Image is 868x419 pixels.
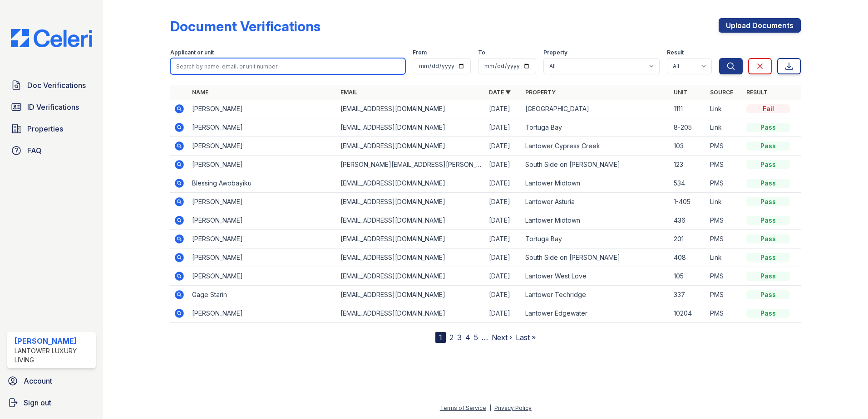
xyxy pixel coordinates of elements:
div: [PERSON_NAME] [15,336,92,346]
td: Link [706,248,743,267]
td: 408 [670,248,706,267]
div: 1 [435,332,446,343]
a: Property [525,89,556,96]
td: [DATE] [485,304,522,323]
a: Unit [674,89,687,96]
td: 105 [670,267,706,286]
td: Lantower Midtown [522,211,670,230]
td: Tortuga Bay [522,118,670,137]
td: [PERSON_NAME] [188,211,337,230]
td: [EMAIL_ADDRESS][DOMAIN_NAME] [337,304,485,323]
td: [PERSON_NAME] [188,248,337,267]
td: Link [706,193,743,211]
td: [EMAIL_ADDRESS][DOMAIN_NAME] [337,230,485,248]
td: [PERSON_NAME] [188,156,337,174]
td: [PERSON_NAME][EMAIL_ADDRESS][PERSON_NAME][DOMAIN_NAME] [337,156,485,174]
td: 103 [670,137,706,156]
td: [EMAIL_ADDRESS][DOMAIN_NAME] [337,100,485,118]
td: PMS [706,267,743,286]
div: Pass [746,160,790,169]
td: Lantower Asturia [522,193,670,211]
td: PMS [706,137,743,156]
td: [EMAIL_ADDRESS][DOMAIN_NAME] [337,174,485,193]
div: Pass [746,123,790,132]
div: Pass [746,253,790,262]
span: Doc Verifications [27,80,86,91]
td: 10204 [670,304,706,323]
a: 4 [465,333,470,342]
label: Result [667,49,684,56]
td: [PERSON_NAME] [188,304,337,323]
td: 123 [670,156,706,174]
input: Search by name, email, or unit number [170,58,405,74]
td: [DATE] [485,100,522,118]
td: [DATE] [485,174,522,193]
td: [EMAIL_ADDRESS][DOMAIN_NAME] [337,211,485,230]
span: Properties [27,123,63,134]
div: Pass [746,141,790,151]
div: Lantower Luxury Living [15,346,92,365]
div: Pass [746,272,790,281]
span: Sign out [24,397,51,408]
a: Email [340,89,357,96]
a: Upload Documents [719,18,801,33]
td: Lantower Midtown [522,174,670,193]
div: Fail [746,104,790,113]
label: Property [543,49,567,56]
div: Pass [746,234,790,244]
td: Link [706,100,743,118]
label: To [478,49,485,56]
td: Lantower Techridge [522,286,670,304]
td: 8-205 [670,118,706,137]
td: [EMAIL_ADDRESS][DOMAIN_NAME] [337,286,485,304]
td: [DATE] [485,230,522,248]
td: PMS [706,174,743,193]
img: CE_Logo_Blue-a8612792a0a2168367f1c8372b55b34899dd931a85d93a1a3d3e32e68fde9ad4.png [4,29,99,47]
td: PMS [706,211,743,230]
td: Blessing Awobayiku [188,174,337,193]
span: FAQ [27,145,42,156]
td: PMS [706,304,743,323]
div: Pass [746,290,790,299]
td: [PERSON_NAME] [188,267,337,286]
td: South Side on [PERSON_NAME] [522,248,670,267]
td: [DATE] [485,137,522,156]
a: Privacy Policy [494,404,532,411]
a: 3 [457,333,462,342]
a: Source [710,89,733,96]
span: ID Verifications [27,102,79,112]
a: Doc Verifications [7,76,96,94]
td: [EMAIL_ADDRESS][DOMAIN_NAME] [337,137,485,156]
a: Properties [7,120,96,138]
td: [EMAIL_ADDRESS][DOMAIN_NAME] [337,118,485,137]
td: [EMAIL_ADDRESS][DOMAIN_NAME] [337,193,485,211]
td: Link [706,118,743,137]
a: 5 [474,333,478,342]
a: Sign out [4,394,99,412]
td: 1111 [670,100,706,118]
td: [PERSON_NAME] [188,100,337,118]
td: [PERSON_NAME] [188,193,337,211]
td: 1-405 [670,193,706,211]
label: Applicant or unit [170,49,214,56]
a: Account [4,372,99,390]
span: Account [24,375,52,386]
td: 337 [670,286,706,304]
td: [DATE] [485,286,522,304]
label: From [413,49,427,56]
td: [PERSON_NAME] [188,137,337,156]
td: [PERSON_NAME] [188,230,337,248]
a: Result [746,89,768,96]
a: Name [192,89,208,96]
td: [EMAIL_ADDRESS][DOMAIN_NAME] [337,248,485,267]
td: [GEOGRAPHIC_DATA] [522,100,670,118]
td: [PERSON_NAME] [188,118,337,137]
a: ID Verifications [7,98,96,116]
td: [DATE] [485,267,522,286]
div: Pass [746,179,790,188]
td: 534 [670,174,706,193]
td: PMS [706,230,743,248]
td: Lantower Cypress Creek [522,137,670,156]
div: Document Verifications [170,18,321,34]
